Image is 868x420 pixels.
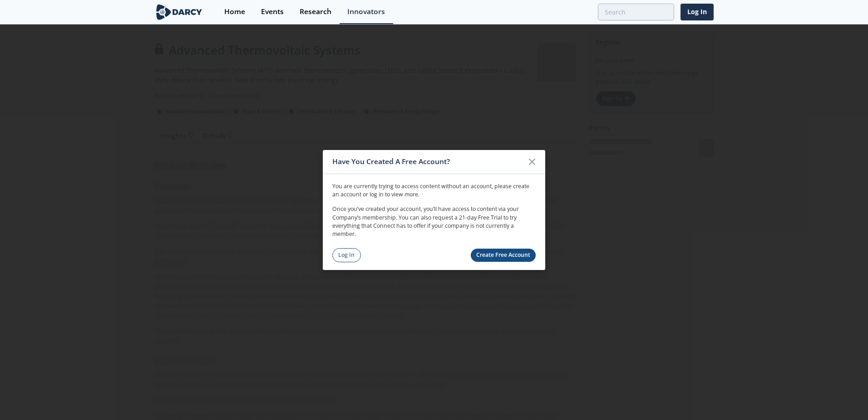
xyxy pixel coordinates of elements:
[300,8,331,15] div: Research
[154,4,204,20] img: logo-wide.svg
[471,249,536,262] a: Create Free Account
[598,4,674,20] input: Advanced Search
[347,8,385,15] div: Innovators
[332,248,361,262] a: Log In
[261,8,284,15] div: Events
[332,205,536,239] p: Once you’ve created your account, you’ll have access to content via your Company’s membership. Yo...
[224,8,245,15] div: Home
[332,182,536,199] p: You are currently trying to access content without an account, please create an account or log in...
[332,153,523,170] div: Have You Created A Free Account?
[681,4,714,20] a: Log In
